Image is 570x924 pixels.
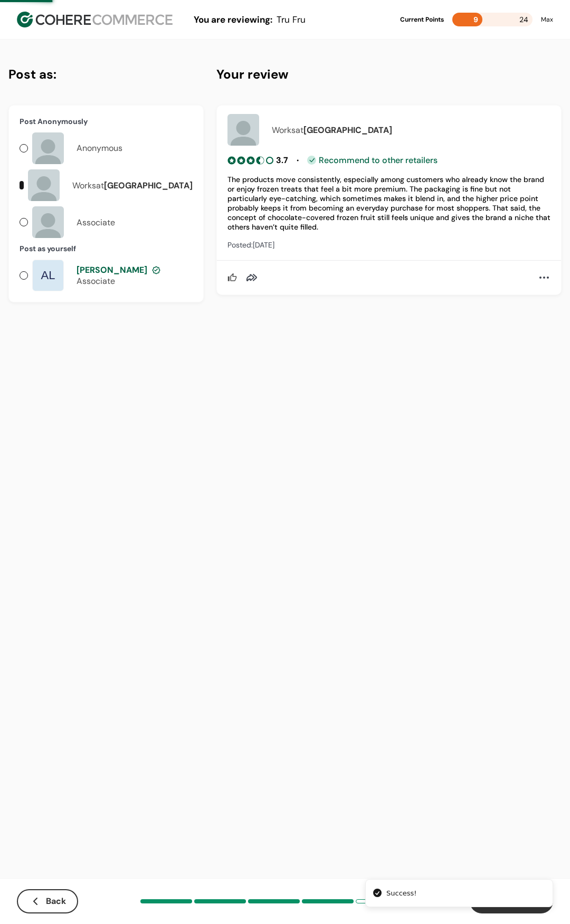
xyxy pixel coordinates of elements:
div: Associate [77,275,161,287]
div: Anonymous [77,142,122,155]
span: [PERSON_NAME] [77,264,147,275]
div: Max [541,15,553,24]
span: • [297,156,299,165]
div: Success! [386,888,417,899]
h4: Your review [216,65,562,84]
div: Current Points [400,15,444,24]
button: Back [17,889,78,913]
div: Recommend to other retailers [307,156,438,165]
span: Tru Fru [277,14,306,25]
img: Cohere Logo [17,12,173,27]
div: Posted: [DATE] [227,240,550,250]
span: 9 [473,15,478,24]
div: Post Anonymously [20,116,193,127]
div: Associate [77,217,115,228]
div: 3.7 [276,154,288,166]
span: at [96,180,104,191]
div: The products move consistently, especially among customers who already know the brand or enjoy fr... [227,175,550,232]
div: Works [72,180,193,191]
span: You are reviewing: [194,14,272,25]
span: 24 [519,13,528,26]
span: at [296,125,303,136]
h4: Post as: [8,65,204,84]
span: [GEOGRAPHIC_DATA] [104,180,193,191]
div: Works [272,125,550,136]
span: [GEOGRAPHIC_DATA] [303,125,392,136]
div: Post as yourself [20,243,193,254]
